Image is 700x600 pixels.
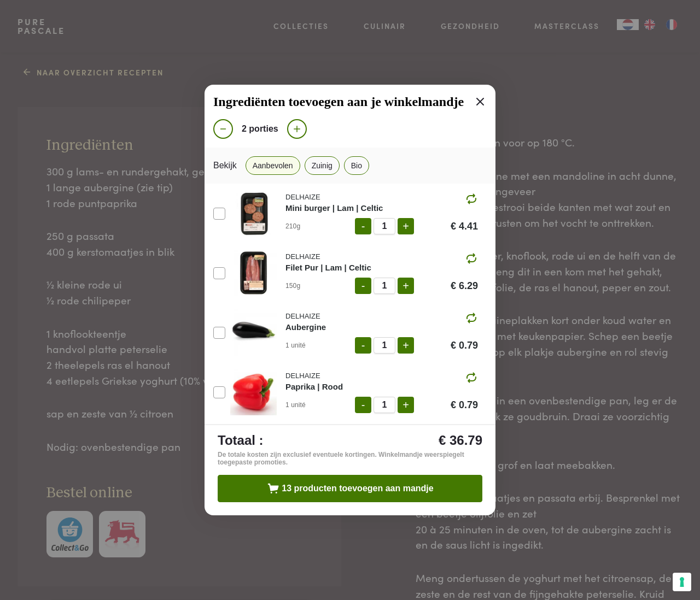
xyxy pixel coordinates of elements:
[285,281,318,291] div: 150g
[451,340,478,350] div: € 0.79
[355,278,371,294] button: -
[344,156,369,175] button: Bio
[242,125,278,133] span: 2 porties
[398,397,414,413] button: +
[230,250,277,296] img: product
[246,156,300,175] button: Aanbevolen
[285,321,478,334] div: Aubergine
[285,221,318,231] div: 210g
[355,397,371,413] button: -
[218,434,264,447] div: Totaal :
[230,309,277,356] img: product
[230,369,277,415] img: product
[374,397,395,413] span: 1
[285,252,478,262] div: DELHAIZE
[230,190,277,237] img: product
[285,400,318,410] div: 1 unité
[374,278,395,294] span: 1
[218,475,482,502] button: 13 producten toevoegen aan mandje
[218,451,482,466] div: De totale kosten zijn exclusief eventuele kortingen. Winkelmandje weerspiegelt toegepaste promoties.
[285,202,478,215] div: Mini burger | Lam | Celtic
[451,281,478,291] div: € 6.29
[305,156,340,175] button: Zuinig
[285,381,478,393] div: Paprika | Rood
[673,573,691,591] button: Uw voorkeuren voor toestemming voor trackingtechnologieën
[285,311,478,321] div: DELHAIZE
[213,94,464,110] span: Ingrediënten toevoegen aan je winkelmandje
[398,278,414,294] button: +
[398,337,414,354] button: +
[374,337,395,354] span: 1
[374,218,395,234] span: 1
[282,484,433,493] span: 13 producten toevoegen aan mandje
[451,221,478,231] div: € 4.41
[285,192,478,202] div: DELHAIZE
[285,371,478,381] div: DELHAIZE
[355,337,371,354] button: -
[213,156,237,175] div: Bekijk
[398,218,414,234] button: +
[439,434,482,447] div: € 36.79
[451,400,478,410] div: € 0.79
[285,340,318,350] div: 1 unité
[285,262,478,274] div: Filet Pur | Lam | Celtic
[355,218,371,234] button: -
